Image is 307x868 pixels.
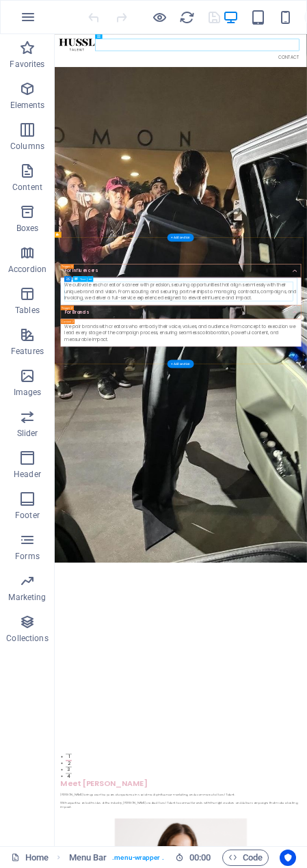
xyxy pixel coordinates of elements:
[168,360,194,368] div: + Add section
[69,850,107,866] span: Click to select. Double-click to edit
[228,850,263,866] span: Code
[112,850,293,866] span: . menu-wrapper .preset-menu-v2-default .bg-user-2 .sticky
[10,100,45,111] p: Elements
[14,469,41,480] p: Header
[10,141,44,152] p: Columns
[151,9,168,25] button: Click here to leave preview mode and continue editing
[12,182,42,193] p: Content
[17,428,38,439] p: Slider
[179,10,195,25] i: Reload page
[55,34,307,846] iframe: To enrich screen reader interactions, please activate Accessibility in Grammarly extension settings
[189,850,211,866] span: 00 00
[14,387,42,398] p: Images
[15,510,40,521] p: Footer
[280,850,296,866] button: Usercentrics
[8,592,46,603] p: Marketing
[80,277,85,280] span: Text
[11,850,49,866] a: Click to cancel selection. Double-click to open Pages
[199,852,201,863] span: :
[168,234,194,242] div: + Add section
[178,9,195,25] button: reload
[15,305,40,316] p: Tables
[16,223,39,234] p: Boxes
[8,264,46,275] p: Accordion
[6,633,48,644] p: Collections
[11,346,44,357] p: Features
[222,850,269,866] button: Code
[175,850,211,866] h6: Session time
[10,59,44,70] p: Favorites
[15,551,40,562] p: Forms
